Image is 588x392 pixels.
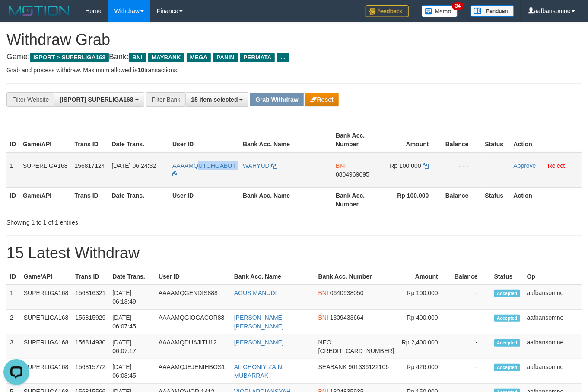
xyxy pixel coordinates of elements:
td: Rp 400,000 [398,310,451,334]
td: 156815772 [72,359,109,384]
th: Trans ID [72,269,109,285]
span: Rp 100.000 [390,162,421,169]
span: SEABANK [318,363,347,370]
span: BNI [318,314,328,321]
span: BNI [336,162,346,169]
span: Accepted [494,315,520,322]
th: User ID [169,187,239,212]
td: 1 [6,152,19,188]
th: Balance [442,128,482,152]
th: Trans ID [71,128,108,152]
span: Copy 0804969095 to clipboard [336,171,369,178]
th: Game/API [19,187,71,212]
td: 156815929 [72,310,109,334]
span: [ISPORT] SUPERLIGA168 [60,96,133,103]
div: Filter Website [6,92,54,107]
td: - [451,310,491,334]
th: Bank Acc. Name [239,128,332,152]
th: Date Trans. [108,128,169,152]
td: 156816321 [72,285,109,310]
span: MEGA [187,53,211,62]
span: [DATE] 06:24:32 [112,162,156,169]
th: Rp 100.000 [382,187,442,212]
span: BNI [129,53,146,62]
button: Open LiveChat chat widget [3,3,29,29]
h1: Withdraw Grab [6,31,582,48]
td: [DATE] 06:07:45 [109,310,155,334]
th: Balance [442,187,482,212]
img: panduan.png [471,5,514,17]
a: WAHYUDI [243,162,277,169]
button: Reset [305,93,339,106]
td: aafbansomne [524,359,582,384]
td: - [451,285,491,310]
th: Trans ID [71,187,108,212]
span: MAYBANK [148,53,184,62]
span: AAAAMQUTUHGABUT [172,162,236,169]
th: Bank Acc. Number [315,269,398,285]
span: Accepted [494,290,520,297]
span: ... [277,53,289,62]
a: Copy 100000 to clipboard [423,162,429,169]
th: Game/API [19,128,71,152]
th: Bank Acc. Name [239,187,332,212]
td: aafbansomne [524,310,582,334]
td: SUPERLIGA168 [19,152,71,188]
td: SUPERLIGA168 [20,285,72,310]
td: Rp 2,400,000 [398,334,451,359]
th: Balance [451,269,491,285]
td: 2 [6,310,20,334]
span: PERMATA [240,53,275,62]
a: Approve [514,162,536,169]
th: User ID [155,269,231,285]
button: [ISPORT] SUPERLIGA168 [54,92,144,107]
button: 15 item selected [185,92,248,107]
td: SUPERLIGA168 [20,334,72,359]
td: Rp 426,000 [398,359,451,384]
td: - [451,334,491,359]
div: Filter Bank [146,92,185,107]
a: AL GHONIY ZAIN MUBARRAK [234,363,282,379]
th: Bank Acc. Number [332,187,382,212]
th: Action [510,187,582,212]
th: Date Trans. [109,269,155,285]
th: Bank Acc. Number [332,128,382,152]
td: 3 [6,334,20,359]
p: Grab and process withdraw. Maximum allowed is transactions. [6,66,582,74]
img: Feedback.jpg [366,5,409,17]
td: - - - [442,152,482,188]
th: Amount [382,128,442,152]
span: Copy 0640938050 to clipboard [330,289,364,296]
td: aafbansomne [524,285,582,310]
th: Status [482,128,510,152]
th: Status [482,187,510,212]
th: ID [6,269,20,285]
td: - [451,359,491,384]
span: 34 [452,2,464,10]
a: Reject [548,162,565,169]
td: AAAAMQJEJENIHBOS1 [155,359,231,384]
a: AAAAMQUTUHGABUT [172,162,236,178]
td: SUPERLIGA168 [20,359,72,384]
td: SUPERLIGA168 [20,310,72,334]
img: Button%20Memo.svg [422,5,458,17]
td: aafbansomne [524,334,582,359]
strong: 10 [137,67,144,74]
span: Copy 5859457140486971 to clipboard [318,347,394,354]
span: Accepted [494,339,520,347]
span: 156817124 [75,162,105,169]
span: Copy 1309433664 to clipboard [330,314,364,321]
th: ID [6,128,19,152]
th: Action [510,128,582,152]
th: Bank Acc. Name [231,269,315,285]
th: ID [6,187,19,212]
td: [DATE] 06:07:17 [109,334,155,359]
a: [PERSON_NAME] [PERSON_NAME] [234,314,284,330]
span: Accepted [494,364,520,371]
span: PANIN [213,53,238,62]
h4: Game: Bank: [6,53,582,61]
td: 1 [6,285,20,310]
th: Op [524,269,582,285]
td: AAAAMQGIOGACOR88 [155,310,231,334]
th: Date Trans. [108,187,169,212]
